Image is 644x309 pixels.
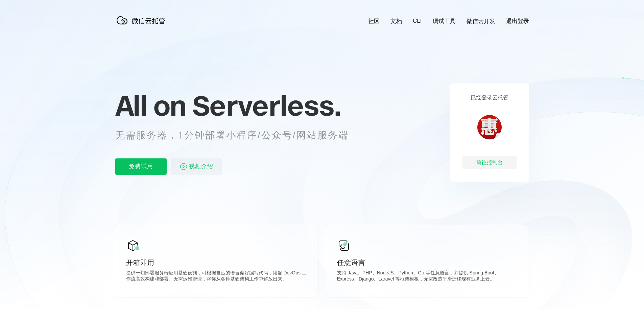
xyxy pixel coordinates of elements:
a: 社区 [368,17,380,25]
p: 已经登录云托管 [471,94,508,101]
a: 微信云托管 [115,22,169,28]
span: Serverless. [192,89,341,122]
span: All on [115,89,186,122]
a: 退出登录 [506,17,529,25]
p: 免费试用 [115,158,167,175]
div: 前往控制台 [462,156,517,169]
a: CLI [413,18,422,24]
p: 提供一切部署服务端应用基础设施，可根据自己的语言偏好编写代码，搭配 DevOps 工作流高效构建和部署。无需运维管理，将你从各种基础架构工作中解放出来。 [126,270,307,284]
a: 微信云开发 [467,17,495,25]
a: 文档 [390,17,402,25]
p: 支持 Java、PHP、NodeJS、Python、Go 等任意语言，并提供 Spring Boot、Express、Django、Laravel 等框架模板，无需改造平滑迁移现有业务上云。 [337,270,518,284]
span: 视频介绍 [189,158,213,175]
img: video_play.svg [180,162,188,171]
p: 无需服务器，1分钟部署小程序/公众号/网站服务端 [115,129,361,142]
p: 开箱即用 [126,258,307,267]
p: 任意语言 [337,258,518,267]
a: 调试工具 [433,17,456,25]
img: 微信云托管 [115,14,169,27]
